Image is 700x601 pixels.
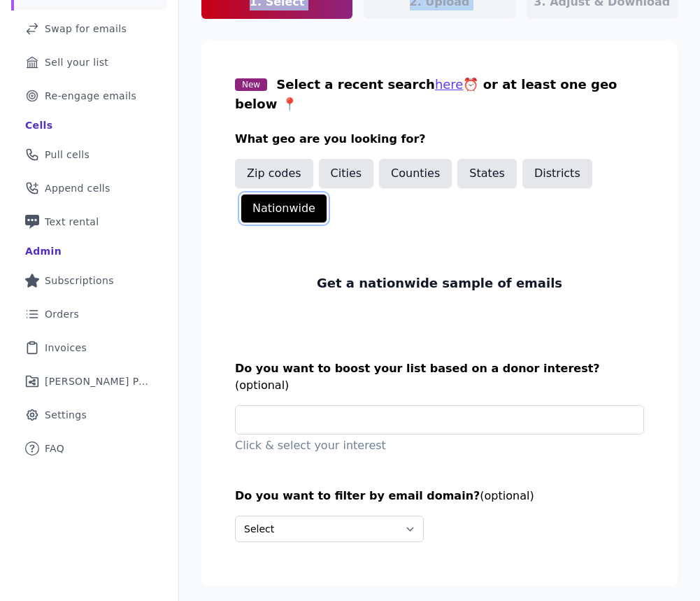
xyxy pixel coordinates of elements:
span: Orders [45,307,79,321]
a: FAQ [11,433,167,464]
a: Swap for emails [11,13,167,44]
span: New [235,78,267,91]
button: States [457,159,517,188]
button: Counties [379,159,452,188]
a: Orders [11,299,167,330]
button: Nationwide [241,194,327,223]
button: Cities [319,159,374,188]
button: here [435,75,464,94]
span: Do you want to boost your list based on a donor interest? [235,362,600,375]
span: Swap for emails [45,22,127,36]
span: Text rental [45,215,99,229]
span: Do you want to filter by email domain? [235,489,480,502]
span: Invoices [45,341,87,355]
span: [PERSON_NAME] Performance [45,374,150,388]
a: Invoices [11,332,167,363]
a: [PERSON_NAME] Performance [11,366,167,397]
a: Pull cells [11,139,167,170]
span: Subscriptions [45,274,114,288]
span: Append cells [45,181,110,195]
a: Append cells [11,173,167,204]
span: Sell your list [45,55,108,69]
span: FAQ [45,441,64,455]
a: Settings [11,400,167,430]
span: Select a recent search ⏰ or at least one geo below 📍 [235,77,617,111]
a: Re-engage emails [11,80,167,111]
button: Districts [522,159,592,188]
button: Zip codes [235,159,313,188]
span: (optional) [480,489,534,502]
a: Sell your list [11,47,167,78]
p: Click & select your interest [235,437,644,454]
a: Subscriptions [11,265,167,296]
h3: What geo are you looking for? [235,131,644,148]
div: Admin [25,244,62,258]
span: Re-engage emails [45,89,136,103]
a: Text rental [11,206,167,237]
span: Pull cells [45,148,90,162]
span: (optional) [235,379,289,392]
p: Get a nationwide sample of emails [317,274,562,293]
div: Cells [25,118,52,132]
span: Settings [45,408,87,422]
